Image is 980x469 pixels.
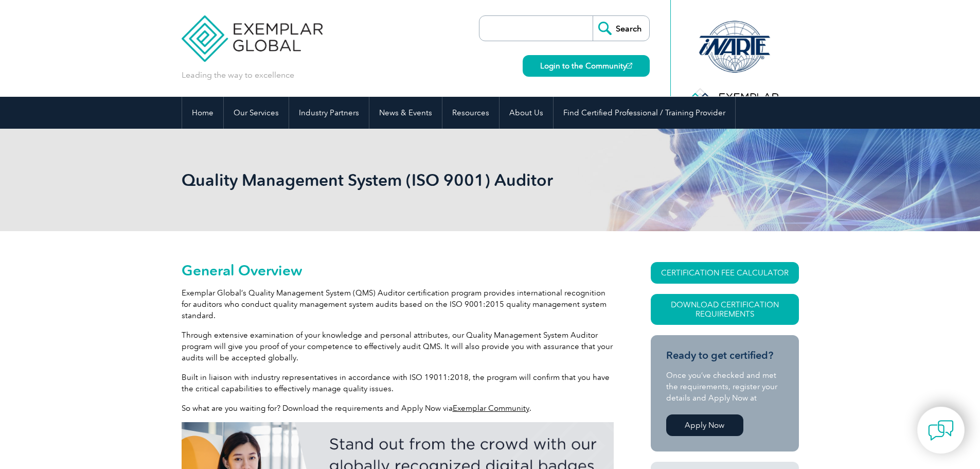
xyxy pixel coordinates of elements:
p: Once you’ve checked and met the requirements, register your details and Apply Now at [666,370,783,404]
a: Login to the Community [523,55,650,77]
h3: Ready to get certified? [666,349,783,362]
a: About Us [500,97,553,129]
a: Download Certification Requirements [651,294,799,325]
a: News & Events [369,97,442,129]
input: Search [593,16,649,41]
a: CERTIFICATION FEE CALCULATOR [651,262,799,284]
p: Leading the way to excellence [182,70,294,81]
img: contact-chat.png [928,418,954,443]
h1: Quality Management System (ISO 9001) Auditor [182,170,577,190]
p: Through extensive examination of your knowledge and personal attributes, our Quality Management S... [182,329,614,363]
h2: General Overview [182,262,614,279]
img: open_square.png [627,63,632,68]
a: Industry Partners [289,97,369,129]
p: So what are you waiting for? Download the requirements and Apply Now via . [182,403,614,414]
p: Exemplar Global’s Quality Management System (QMS) Auditor certification program provides internat... [182,287,614,321]
p: Built in liaison with industry representatives in accordance with ISO 19011:2018, the program wil... [182,372,614,394]
a: Find Certified Professional / Training Provider [554,97,735,129]
a: Apply Now [666,414,743,436]
a: Exemplar Community [453,404,529,413]
a: Home [182,97,223,129]
a: Resources [442,97,499,129]
a: Our Services [224,97,289,129]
